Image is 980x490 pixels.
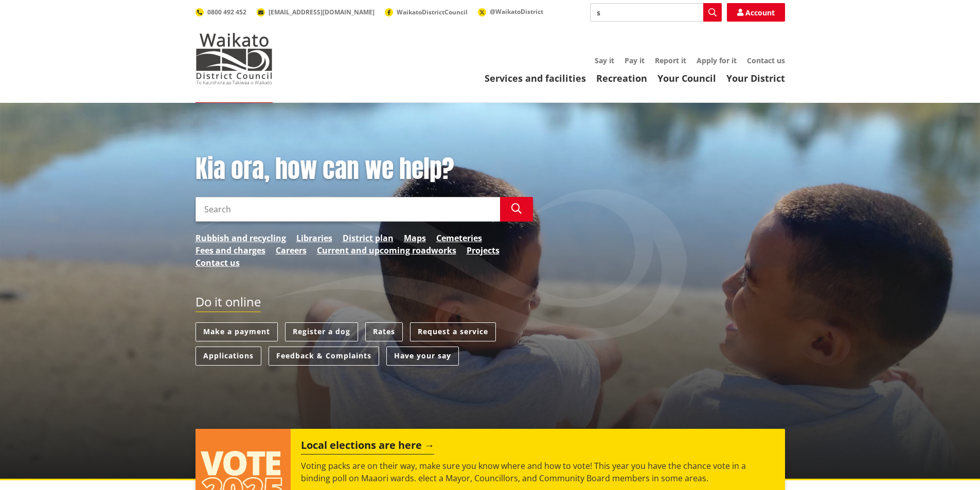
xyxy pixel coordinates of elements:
[195,8,246,16] a: 0800 492 452
[195,154,533,184] h1: Kia ora, how can we help?
[697,56,737,65] a: Apply for it
[195,322,278,341] a: Make a payment
[595,56,614,65] a: Say it
[195,197,500,222] input: Search input
[195,295,261,313] h2: Do it online
[490,7,543,16] span: @WaikatoDistrict
[207,8,246,16] span: 0800 492 452
[195,347,261,366] a: Applications
[285,322,358,341] a: Register a dog
[269,8,375,16] span: [EMAIL_ADDRESS][DOMAIN_NAME]
[195,244,265,257] a: Fees and charges
[365,322,403,341] a: Rates
[276,244,307,257] a: Careers
[410,322,496,341] a: Request a service
[596,72,647,84] a: Recreation
[195,257,240,269] a: Contact us
[301,439,434,455] h2: Local elections are here
[485,72,586,84] a: Services and facilities
[317,244,456,257] a: Current and upcoming roadworks
[385,8,468,16] a: WaikatoDistrictCouncil
[404,232,426,244] a: Maps
[747,56,785,65] a: Contact us
[195,232,286,244] a: Rubbish and recycling
[257,8,375,16] a: [EMAIL_ADDRESS][DOMAIN_NAME]
[655,56,686,65] a: Report it
[397,8,468,16] span: WaikatoDistrictCouncil
[195,33,273,84] img: Waikato District Council - Te Kaunihera aa Takiwaa o Waikato
[436,232,482,244] a: Cemeteries
[727,3,785,22] a: Account
[726,72,785,84] a: Your District
[625,56,645,65] a: Pay it
[301,460,774,484] p: Voting packs are on their way, make sure you know where and how to vote! This year you have the c...
[657,72,716,84] a: Your Council
[296,232,332,244] a: Libraries
[467,244,500,257] a: Projects
[269,347,379,366] a: Feedback & Complaints
[386,347,459,366] a: Have your say
[343,232,394,244] a: District plan
[590,3,722,22] input: Search input
[478,7,543,16] a: @WaikatoDistrict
